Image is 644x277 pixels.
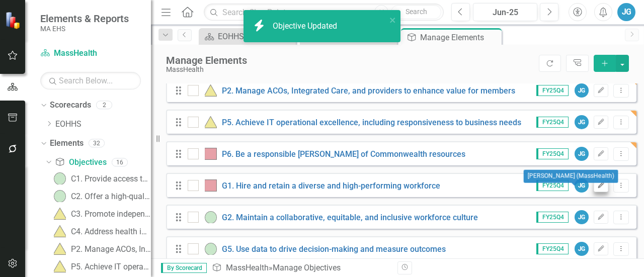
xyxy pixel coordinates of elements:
a: G5. Use data to drive decision-making and measure outcomes [222,244,446,254]
button: Jun-25 [473,3,537,21]
div: EOHHS [218,30,293,43]
span: FY25Q4 [536,85,569,96]
a: P2. Manage ACOs, Integrated Care, and providers to enhance value for members [51,241,151,257]
img: At-risk [54,243,66,255]
img: At-risk [205,84,217,97]
img: At-risk [54,260,66,272]
a: G2. Maintain a collaborative, equitable, and inclusive workforce culture [222,213,478,222]
img: Off-track [205,148,217,160]
div: C1. Provide access to high-quality, member-centric care, with a special focus on behavioral healt... [71,174,151,183]
a: EOHHS [201,30,293,43]
div: Manage Elements [166,55,534,66]
div: JG [575,83,589,98]
img: At-risk [54,225,66,237]
div: 2 [96,101,112,110]
a: P5. Achieve IT operational excellence, including responsiveness to business needs [51,258,151,274]
span: By Scorecard [161,263,207,273]
img: On-track [205,243,217,255]
a: G1. Hire and retain a diverse and high-performing workforce [222,181,440,191]
div: 16 [112,158,128,166]
div: » Manage Objectives [212,262,390,274]
a: P6. Be a responsible [PERSON_NAME] of Commonwealth resources [222,149,465,159]
input: Search Below... [40,72,141,89]
span: FY25Q4 [536,212,569,223]
img: At-risk [54,208,66,220]
a: C1. Provide access to high-quality, member-centric care, with a special focus on behavioral healt... [51,170,151,187]
a: MassHealth [40,48,141,59]
div: P5. Achieve IT operational excellence, including responsiveness to business needs [71,262,151,271]
div: JG [575,210,589,224]
div: JG [575,242,589,256]
a: EOHHS [55,119,151,130]
div: JG [575,115,589,129]
a: C4. Address health inequities & health-related social needs [51,223,151,239]
div: C3. Promote independence & choice of care setting [71,210,151,219]
img: ClearPoint Strategy [5,11,23,30]
img: On-track [54,172,66,184]
a: MassHealth [226,263,269,272]
div: C4. Address health inequities & health-related social needs [71,227,151,236]
input: Search ClearPoint... [204,4,444,21]
small: MA EHS [40,25,129,33]
img: Off-track [205,179,217,192]
div: Jun-25 [476,7,534,19]
span: FY25Q4 [536,117,569,128]
div: C2. Offer a high-quality member experience, especially streamlined eligibility & enrollment [71,192,151,201]
span: FY25Q4 [536,243,569,254]
span: Elements & Reports [40,13,129,25]
a: Elements [50,138,84,149]
div: Manage Elements [420,31,499,44]
div: MassHealth [166,66,534,73]
img: At-risk [205,116,217,128]
img: On-track [205,211,217,223]
a: P2. Manage ACOs, Integrated Care, and providers to enhance value for members [222,86,515,96]
span: Search [406,8,427,16]
a: P5. Achieve IT operational excellence, including responsiveness to business needs [222,118,521,127]
span: FY25Q4 [536,148,569,159]
a: Scorecards [50,100,91,111]
a: C3. Promote independence & choice of care setting [51,206,151,222]
div: P2. Manage ACOs, Integrated Care, and providers to enhance value for members [71,245,151,254]
a: C2. Offer a high-quality member experience, especially streamlined eligibility & enrollment [51,188,151,204]
div: 32 [89,139,105,147]
button: Search [391,5,441,19]
div: [PERSON_NAME] (MassHealth) [524,170,618,183]
button: close [389,14,396,26]
div: JG [575,147,589,161]
img: On-track [54,190,66,202]
button: JG [617,3,635,21]
a: Objectives [55,157,106,168]
div: Objective Updated [273,21,340,32]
